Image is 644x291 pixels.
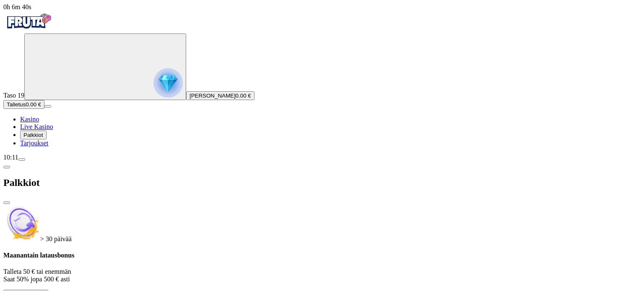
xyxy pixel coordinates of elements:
a: gift-inverted iconTarjoukset [20,139,48,147]
button: menu [44,105,51,108]
span: countdown [40,235,72,242]
p: Talleta 50 € tai enemmän Saat 50% jopa 500 € asti [3,268,641,283]
img: Fruta [3,11,54,32]
span: Kasino [20,116,39,123]
span: 10:11 [3,154,18,161]
span: Palkkiot [23,132,43,138]
button: Talletusplus icon0.00 € [3,100,44,109]
span: Talletus [7,101,26,108]
button: menu [18,158,25,161]
span: Taso 19 [3,92,24,99]
h4: Maanantain latausbonus [3,252,641,259]
span: Tarjoukset [20,139,48,147]
button: close [3,201,10,204]
span: 0.00 € [236,93,251,99]
a: poker-chip iconLive Kasino [20,123,53,130]
span: user session time [3,3,31,10]
button: chevron-left icon [3,166,10,168]
h2: Palkkiot [3,177,641,188]
a: diamond iconKasino [20,116,39,123]
span: [PERSON_NAME] [190,93,236,99]
button: [PERSON_NAME]0.00 € [186,91,254,100]
img: Reload bonus icon [3,204,40,241]
a: Fruta [3,26,54,33]
nav: Primary [3,11,641,147]
span: 0.00 € [26,101,41,108]
button: reward iconPalkkiot [20,131,47,139]
button: reward progress [24,33,186,100]
img: reward progress [153,68,183,98]
span: Live Kasino [20,123,53,130]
